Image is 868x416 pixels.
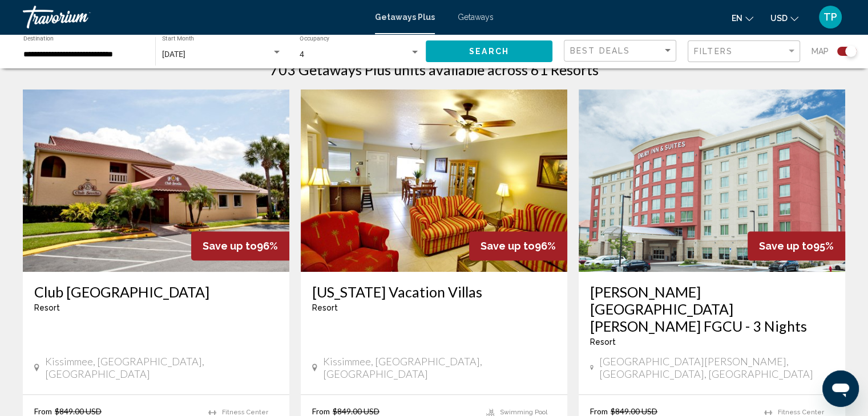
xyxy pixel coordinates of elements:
span: Resort [312,303,338,312]
span: $849.00 USD [611,406,657,416]
img: 0776I01L.jpg [301,89,567,272]
button: Change currency [770,10,798,26]
span: [DATE] [162,50,185,59]
a: [US_STATE] Vacation Villas [312,283,556,300]
span: Fitness Center [222,409,268,416]
a: Getaways Plus [375,13,435,22]
a: Getaways [458,13,494,22]
span: Filters [694,47,733,56]
mat-select: Sort by [570,46,673,56]
span: $849.00 USD [333,406,380,416]
iframe: Button to launch messaging window [822,370,859,407]
span: TP [823,11,837,23]
a: Travorium [23,6,364,28]
span: Swimming Pool [500,409,547,416]
div: 96% [469,231,567,260]
span: Resort [590,337,616,346]
span: en [732,14,742,23]
img: S267E01X.jpg [579,89,845,272]
span: Best Deals [570,46,630,55]
span: Save up to [759,240,813,252]
button: User Menu [815,5,845,29]
span: [GEOGRAPHIC_DATA][PERSON_NAME], [GEOGRAPHIC_DATA], [GEOGRAPHIC_DATA] [599,355,834,380]
span: From [590,406,608,416]
span: USD [770,14,788,23]
h1: 703 Getaways Plus units available across 61 Resorts [270,61,599,78]
button: Change language [732,10,753,26]
span: From [34,406,52,416]
button: Search [426,40,552,62]
span: $849.00 USD [55,406,102,416]
span: Resort [34,303,60,312]
span: Save up to [203,240,257,252]
span: Save up to [481,240,535,252]
span: Map [812,43,829,59]
span: From [312,406,330,416]
span: Fitness Center [778,409,824,416]
span: Kissimmee, [GEOGRAPHIC_DATA], [GEOGRAPHIC_DATA] [45,355,278,380]
div: 96% [191,231,289,260]
span: Kissimmee, [GEOGRAPHIC_DATA], [GEOGRAPHIC_DATA] [323,355,556,380]
button: Filter [688,40,800,63]
a: Club [GEOGRAPHIC_DATA] [34,283,278,300]
img: 5169E01L.jpg [23,89,289,272]
span: Search [469,47,509,56]
span: 4 [300,50,304,59]
div: 95% [748,231,845,260]
a: [PERSON_NAME][GEOGRAPHIC_DATA][PERSON_NAME] FGCU - 3 Nights [590,283,834,335]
